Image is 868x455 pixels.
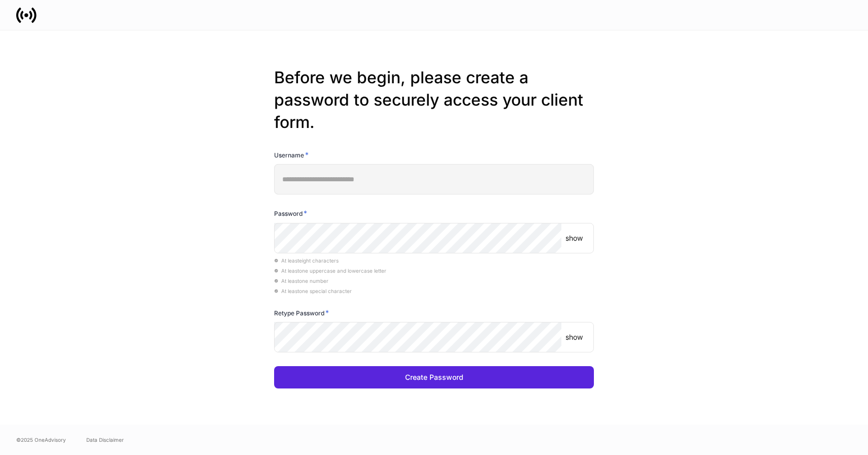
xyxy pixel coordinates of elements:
[565,233,583,243] p: show
[274,257,339,264] span: At least eight characters
[86,436,124,444] a: Data Disclaimer
[274,67,594,134] h2: Before we begin, please create a password to securely access your client form.
[274,366,594,388] button: Create Password
[274,288,352,294] span: At least one special character
[274,208,307,218] h6: Password
[565,332,583,342] p: show
[274,150,309,160] h6: Username
[405,372,463,382] div: Create Password
[274,278,328,284] span: At least one number
[274,268,386,274] span: At least one uppercase and lowercase letter
[274,308,329,318] h6: Retype Password
[16,436,66,444] span: © 2025 OneAdvisory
